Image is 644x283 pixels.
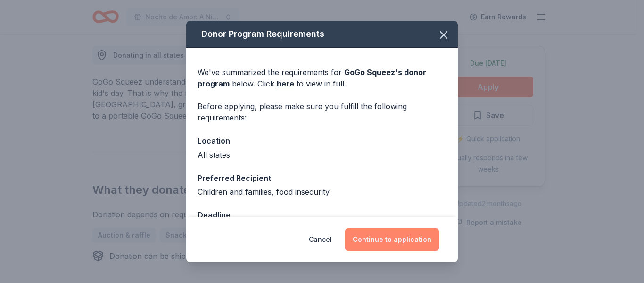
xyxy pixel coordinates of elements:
[309,228,332,251] button: Cancel
[198,186,446,197] div: Children and families, food insecurity
[198,101,446,123] div: Before applying, please make sure you fulfill the following requirements:
[198,67,446,89] div: We've summarized the requirements for below. Click to view in full.
[198,172,446,184] div: Preferred Recipient
[198,209,446,221] div: Deadline
[198,135,446,147] div: Location
[277,78,294,89] a: here
[198,149,446,161] div: All states
[186,21,458,48] div: Donor Program Requirements
[345,228,439,251] button: Continue to application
